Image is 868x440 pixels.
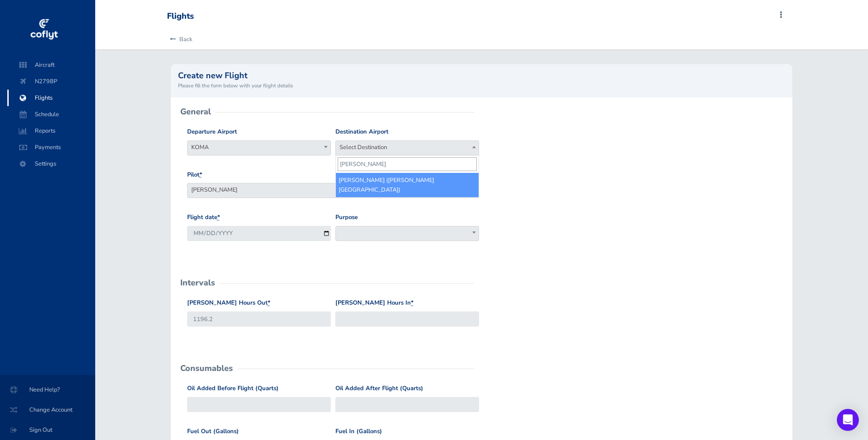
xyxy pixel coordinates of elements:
[16,73,86,90] span: N2798P
[178,81,786,90] small: Please fill the form below with your flight details
[11,402,84,418] span: Change Account
[335,127,388,137] label: Destination Airport
[188,183,479,196] span: Phil Bierman
[199,171,202,179] abbr: required
[188,141,330,154] span: KOMA
[268,299,270,307] abbr: required
[187,384,279,393] label: Oil Added Before Flight (Quarts)
[187,140,331,156] span: KOMA
[187,127,237,137] label: Departure Airport
[837,409,859,431] div: Open Intercom Messenger
[187,183,480,198] span: Phil Bierman
[180,364,233,372] h2: Consumables
[336,173,479,197] li: [PERSON_NAME] ([PERSON_NAME][GEOGRAPHIC_DATA])
[335,384,423,393] label: Oil Added After Flight (Quarts)
[11,381,84,398] span: Need Help?
[16,57,86,73] span: Aircraft
[16,90,86,106] span: Flights
[335,298,414,308] label: [PERSON_NAME] Hours In
[335,213,358,222] label: Purpose
[180,107,211,116] h2: General
[187,213,220,222] label: Flight date
[187,427,239,436] label: Fuel Out (Gallons)
[217,213,220,221] abbr: required
[29,16,59,43] img: coflyt logo
[16,139,86,156] span: Payments
[187,298,270,308] label: [PERSON_NAME] Hours Out
[187,170,202,180] label: Pilot
[335,427,382,436] label: Fuel In (Gallons)
[16,123,86,139] span: Reports
[11,422,84,438] span: Sign Out
[178,71,786,80] h2: Create new Flight
[335,140,479,156] span: Select Destination
[167,11,194,21] div: Flights
[180,279,215,287] h2: Intervals
[16,106,86,123] span: Schedule
[167,29,192,49] a: Back
[411,299,414,307] abbr: required
[336,141,479,154] span: Select Destination
[16,156,86,172] span: Settings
